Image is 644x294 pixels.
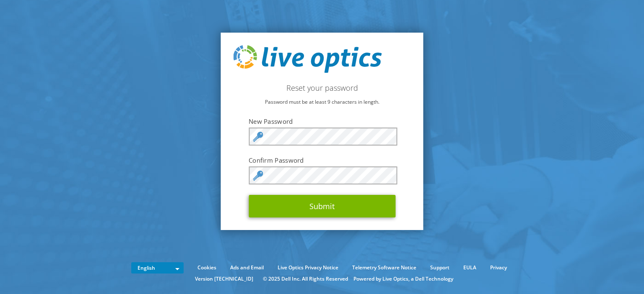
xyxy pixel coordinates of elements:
label: Confirm Password [249,156,395,164]
li: Version [TECHNICAL_ID] [191,274,257,284]
img: live_optics_svg.svg [234,45,382,73]
a: Ads and Email [224,263,270,272]
h2: Reset your password [234,83,411,92]
a: Cookies [191,263,223,272]
a: Live Optics Privacy Notice [271,263,345,272]
li: © 2025 Dell Inc. All Rights Reserved [259,274,352,284]
p: Password must be at least 9 characters in length. [234,97,411,107]
li: Powered by Live Optics, a Dell Technology [353,274,453,284]
button: Submit [249,195,395,217]
a: Support [424,263,456,272]
a: Telemetry Software Notice [346,263,423,272]
a: EULA [457,263,483,272]
label: New Password [249,117,395,125]
a: Privacy [484,263,513,272]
